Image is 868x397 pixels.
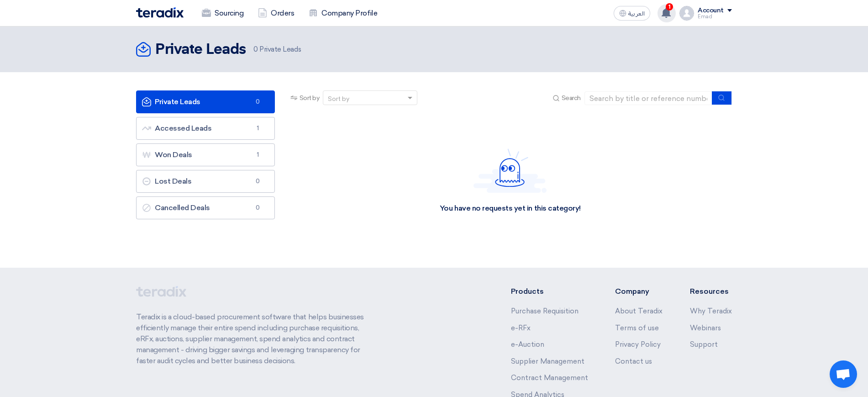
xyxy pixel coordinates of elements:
a: Orders [251,3,301,23]
a: Privacy Policy [615,340,661,349]
img: Hello [473,148,547,193]
a: Contract Management [511,374,588,382]
a: e-Auction [511,340,544,349]
div: Account [698,7,724,15]
span: 0 [253,97,263,106]
h2: Private Leads [155,41,246,59]
a: Sourcing [195,3,251,23]
a: Contact us [615,357,652,365]
div: Sort by [328,94,349,104]
span: 1 [253,124,263,133]
p: Teradix is a cloud-based procurement software that helps businesses efficiently manage their enti... [136,312,374,366]
span: 0 [253,177,263,186]
a: Terms of use [615,324,659,332]
a: Company Profile [301,3,384,23]
div: Emad [698,14,732,19]
a: Webinars [690,324,721,332]
a: Purchase Requisition [511,307,579,315]
a: Lost Deals0 [136,170,275,193]
span: 0 [253,45,258,53]
span: 1 [666,3,673,11]
a: Supplier Management [511,357,584,365]
span: العربية [628,11,645,17]
a: e-RFx [511,324,531,332]
a: Accessed Leads1 [136,117,275,140]
span: Search [562,93,581,103]
img: profile_test.png [679,6,694,21]
button: العربية [614,6,650,21]
span: 1 [253,150,263,159]
a: Won Deals1 [136,143,275,166]
li: Products [511,286,588,297]
span: Sort by [300,93,320,103]
span: 0 [253,203,263,212]
a: About Teradix [615,307,663,315]
input: Search by title or reference number [584,91,712,105]
a: Open chat [830,360,857,388]
span: Private Leads [253,44,301,55]
li: Company [615,286,663,297]
a: Support [690,340,718,349]
a: Cancelled Deals0 [136,196,275,219]
img: Teradix logo [136,7,184,18]
div: You have no requests yet in this category! [440,204,581,213]
li: Resources [690,286,732,297]
a: Why Teradix [690,307,732,315]
a: Private Leads0 [136,90,275,113]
